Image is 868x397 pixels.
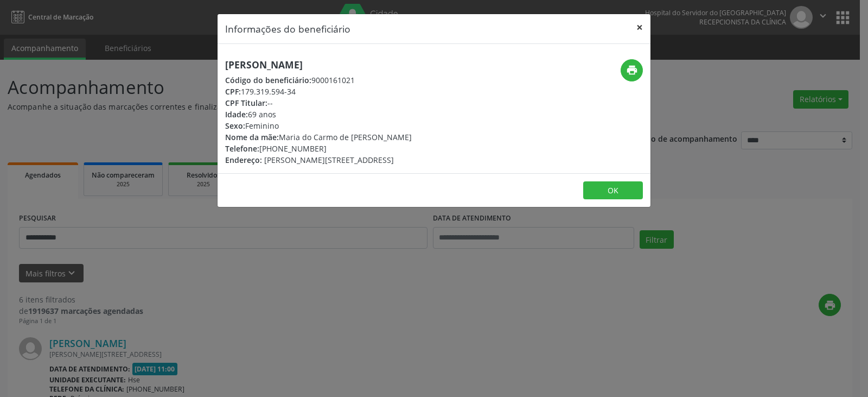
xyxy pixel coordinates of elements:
[626,64,638,76] i: print
[225,120,412,131] div: Feminino
[225,97,412,109] div: --
[225,75,311,85] span: Código do beneficiário:
[225,121,245,131] span: Sexo:
[225,131,412,143] div: Maria do Carmo de [PERSON_NAME]
[583,181,643,200] button: OK
[225,109,248,119] span: Idade:
[225,155,262,165] span: Endereço:
[225,59,412,71] h5: [PERSON_NAME]
[225,143,412,154] div: [PHONE_NUMBER]
[629,14,650,41] button: Close
[225,86,412,97] div: 179.319.594-34
[225,109,412,120] div: 69 anos
[225,98,267,108] span: CPF Titular:
[225,143,259,154] span: Telefone:
[225,22,350,36] h5: Informações do beneficiário
[225,86,241,97] span: CPF:
[621,59,643,81] button: print
[225,74,412,86] div: 9000161021
[264,155,394,165] span: [PERSON_NAME][STREET_ADDRESS]
[225,132,279,142] span: Nome da mãe:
